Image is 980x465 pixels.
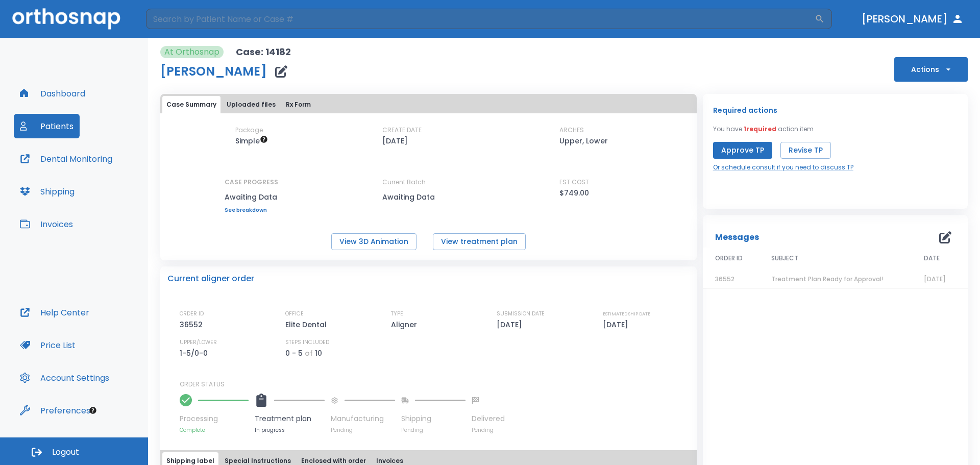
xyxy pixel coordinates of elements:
button: Actions [894,57,968,82]
p: 1-5/0-0 [180,347,211,359]
p: Required actions [713,104,777,116]
p: Aligner [391,319,421,331]
p: 36552 [180,319,206,331]
p: Pending [401,426,465,434]
p: EST COST [559,178,589,187]
span: 36552 [715,275,734,283]
span: Up to 10 steps (20 aligners) [235,136,268,146]
p: Delivered [472,413,505,424]
span: 1 required [744,125,776,133]
button: Revise TP [780,142,831,159]
p: [DATE] [497,319,526,331]
img: Orthosnap [12,8,120,29]
a: See breakdown [225,207,278,213]
p: Pending [331,426,395,434]
p: 10 [315,347,322,359]
p: Messages [715,231,759,243]
span: Treatment Plan Ready for Approval! [771,275,884,283]
span: DATE [924,254,940,263]
p: Manufacturing [331,413,395,424]
p: Case: 14182 [236,46,291,58]
p: Awaiting Data [382,191,474,203]
h1: [PERSON_NAME] [160,65,267,78]
p: OFFICE [285,309,304,319]
p: $749.00 [559,187,589,199]
p: In progress [255,426,325,434]
p: Pending [472,426,505,434]
button: Help Center [14,300,95,325]
button: Rx Form [282,96,315,113]
button: Invoices [14,212,79,236]
span: Logout [52,447,79,458]
button: Preferences [14,398,96,423]
button: Case Summary [162,96,220,113]
span: ORDER ID [715,254,743,263]
p: Package [235,126,263,135]
div: Tooltip anchor [88,406,97,415]
p: [DATE] [382,135,408,147]
button: Dental Monitoring [14,146,118,171]
p: ARCHES [559,126,584,135]
p: CASE PROGRESS [225,178,278,187]
button: Patients [14,114,80,138]
p: Complete [180,426,249,434]
p: [DATE] [603,319,632,331]
button: Dashboard [14,81,91,106]
p: ESTIMATED SHIP DATE [603,309,650,319]
p: Processing [180,413,249,424]
p: ORDER ID [180,309,204,319]
p: Current aligner order [167,273,254,285]
p: Current Batch [382,178,474,187]
p: SUBMISSION DATE [497,309,545,319]
p: Elite Dental [285,319,330,331]
button: Price List [14,333,82,357]
p: At Orthosnap [164,46,219,58]
button: Approve TP [713,142,772,159]
p: Upper, Lower [559,135,608,147]
span: [DATE] [924,275,946,283]
div: tabs [162,96,695,113]
button: View 3D Animation [331,233,416,250]
input: Search by Patient Name or Case # [146,9,815,29]
p: CREATE DATE [382,126,422,135]
p: 0 - 5 [285,347,303,359]
p: of [305,347,313,359]
p: ORDER STATUS [180,380,690,389]
p: TYPE [391,309,403,319]
p: UPPER/LOWER [180,338,217,347]
p: Treatment plan [255,413,325,424]
span: SUBJECT [771,254,798,263]
button: [PERSON_NAME] [857,10,968,28]
p: Shipping [401,413,465,424]
button: Account Settings [14,365,115,390]
a: Or schedule consult if you need to discuss TP [713,163,853,172]
p: STEPS INCLUDED [285,338,329,347]
p: Awaiting Data [225,191,278,203]
button: Uploaded files [223,96,280,113]
p: You have action item [713,125,814,134]
button: Shipping [14,179,81,204]
button: View treatment plan [433,233,526,250]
